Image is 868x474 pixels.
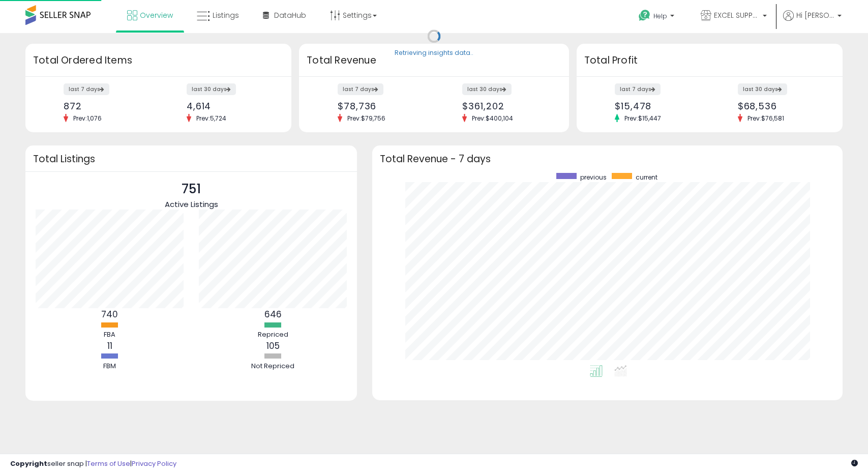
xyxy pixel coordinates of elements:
h3: Total Ordered Items [33,53,284,68]
a: Help [631,2,684,33]
span: Prev: 5,724 [191,114,231,123]
div: 4,614 [187,101,274,111]
span: Prev: 1,076 [68,114,107,123]
div: 872 [64,101,151,111]
label: last 30 days [462,83,512,95]
span: Listings [213,10,239,20]
span: EXCEL SUPPLIES LLC [714,10,760,20]
label: last 7 days [64,83,109,95]
div: $361,202 [462,101,551,111]
label: last 7 days [338,83,383,95]
p: 751 [165,180,218,199]
span: Prev: $76,581 [742,114,789,123]
span: current [636,173,657,182]
div: Not Repriced [243,362,304,371]
div: Repriced [243,330,304,340]
span: Prev: $400,104 [467,114,518,123]
div: $78,736 [338,101,426,111]
span: Prev: $15,447 [619,114,666,123]
div: $15,478 [615,101,702,111]
div: $68,536 [738,101,825,111]
b: 646 [264,308,282,320]
h3: Total Revenue [307,53,561,68]
label: last 7 days [615,83,661,95]
b: 11 [107,340,112,352]
span: Active Listings [165,199,218,210]
span: previous [580,173,607,182]
span: Overview [140,10,173,20]
b: 740 [101,308,118,320]
span: Prev: $79,756 [342,114,391,123]
h3: Total Revenue - 7 days [380,155,835,163]
h3: Total Listings [33,155,349,163]
div: FBA [79,330,140,340]
span: Help [653,12,667,20]
i: Get Help [638,9,651,22]
label: last 30 days [187,83,236,95]
b: 105 [266,340,280,352]
span: Hi [PERSON_NAME] [796,10,834,20]
span: DataHub [274,10,306,20]
h3: Total Profit [584,53,835,68]
div: Retrieving insights data.. [395,49,473,58]
div: FBM [79,362,140,371]
label: last 30 days [738,83,787,95]
a: Hi [PERSON_NAME] [783,10,842,33]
